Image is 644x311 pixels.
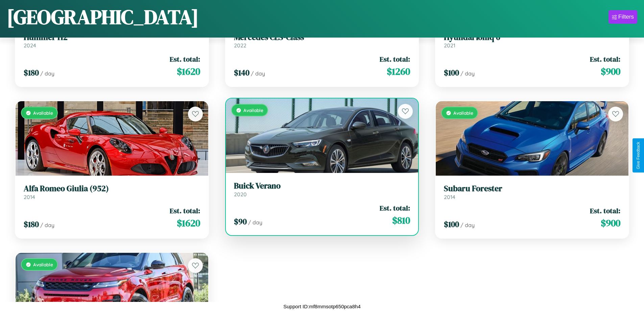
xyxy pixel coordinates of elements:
span: / day [251,70,265,77]
div: Give Feedback [636,142,641,169]
span: 2020 [234,191,247,198]
span: Est. total: [170,54,200,64]
span: 2014 [444,194,455,200]
h1: [GEOGRAPHIC_DATA] [7,3,199,31]
span: $ 810 [392,214,410,227]
div: Filters [618,14,634,20]
a: Buick Verano2020 [234,181,410,198]
span: $ 180 [24,67,39,78]
span: $ 140 [234,67,249,78]
span: $ 1620 [177,65,200,78]
span: Available [33,262,53,267]
span: Available [33,110,53,116]
span: $ 900 [601,216,620,230]
span: Est. total: [380,54,410,64]
span: / day [460,70,475,77]
h3: Alfa Romeo Giulia (952) [24,184,200,194]
span: Est. total: [170,206,200,216]
span: 2024 [24,42,36,49]
span: $ 1260 [387,65,410,78]
span: $ 100 [444,219,459,230]
span: / day [248,219,262,226]
span: / day [460,222,475,228]
p: Support ID: mf8mmsotp650pca8h4 [283,302,360,311]
span: 2022 [234,42,246,49]
span: / day [40,222,54,228]
a: Alfa Romeo Giulia (952)2014 [24,184,200,200]
h3: Buick Verano [234,181,410,191]
a: Hyundai Ioniq 62021 [444,32,620,49]
span: $ 90 [234,216,247,227]
span: 2014 [24,194,35,200]
span: Est. total: [380,203,410,213]
span: Est. total: [590,54,620,64]
span: $ 180 [24,219,39,230]
a: Subaru Forester2014 [444,184,620,200]
span: Available [453,110,473,116]
a: Hummer H22024 [24,32,200,49]
span: 2021 [444,42,455,49]
span: / day [40,70,54,77]
a: Mercedes CLS-Class2022 [234,32,410,49]
span: Available [243,107,263,113]
span: Est. total: [590,206,620,216]
button: Filters [609,10,637,24]
h3: Subaru Forester [444,184,620,194]
span: $ 1620 [177,216,200,230]
span: $ 900 [601,65,620,78]
span: $ 100 [444,67,459,78]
